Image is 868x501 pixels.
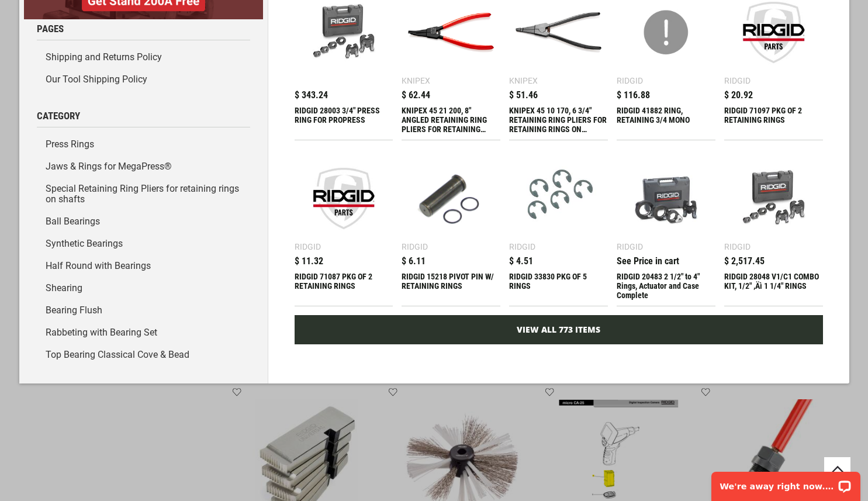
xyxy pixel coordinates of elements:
[402,91,430,100] span: $ 62.44
[509,149,608,306] a: RIDGID 33830 PKG OF 5 RINGS Ridgid $ 4.51 RIDGID 33830 PKG OF 5 RINGS
[300,155,388,242] img: RIDGID 71087 PKG OF 2 RETAINING RINGS
[509,272,608,300] div: RIDGID 33830 PKG OF 5 RINGS
[37,277,250,299] a: Shearing
[724,91,753,100] span: $ 20.92
[37,299,250,322] a: Bearing Flush
[724,272,823,300] div: RIDGID 28048 V1/C1 COMBO KIT, 1/2
[37,322,250,344] a: Rabbeting with Bearing Set
[724,257,765,266] span: $ 2,517.45
[704,464,868,501] iframe: LiveChat chat widget
[509,257,533,266] span: $ 4.51
[724,243,751,251] div: Ridgid
[724,149,823,306] a: RIDGID 28048 V1/C1 COMBO KIT, 1/2 Ridgid $ 2,517.45 RIDGID 28048 V1/C1 COMBO KIT, 1/2" ‚Äì 1 1/4"...
[509,106,608,134] div: KNIPEX 45 10 170, 6 3/4
[37,46,250,68] a: Shipping and Returns Policy
[402,243,428,251] div: Ridgid
[37,111,80,121] span: Category
[37,133,250,156] a: Press Rings
[295,315,823,344] a: View All 773 Items
[617,106,715,134] div: RIDGID 41882 RING, RETAINING 3/4 MONO
[295,257,323,266] span: $ 11.32
[617,243,643,251] div: Ridgid
[724,106,823,134] div: RIDGID 71097 PKG OF 2 RETAINING RINGS
[617,91,650,100] span: $ 116.88
[37,24,64,34] span: Pages
[402,106,500,134] div: KNIPEX 45 21 200, 8
[37,68,250,91] a: Our Tool Shipping Policy
[617,272,715,300] div: RIDGID 20483 2 1/2
[402,272,500,300] div: RIDGID 15218 PIVOT PIN W/ RETAINING RINGS
[37,255,250,277] a: Half Round with Bearings
[623,155,710,242] img: RIDGID 20483 2 1/2
[617,77,643,85] div: Ridgid
[295,243,321,251] div: Ridgid
[402,77,430,85] div: Knipex
[730,155,817,242] img: RIDGID 28048 V1/C1 COMBO KIT, 1/2
[617,149,715,306] a: RIDGID 20483 2 1/2 Ridgid See Price in cart RIDGID 20483 2 1/2" to 4" Rings, Actuator and Case Co...
[37,344,250,366] a: Top Bearing Classical Cove & Bead
[37,233,250,255] a: Synthetic Bearings
[407,155,494,242] img: RIDGID 15218 PIVOT PIN W/ RETAINING RINGS
[515,155,602,242] img: RIDGID 33830 PKG OF 5 RINGS
[509,91,538,100] span: $ 51.46
[37,178,250,210] a: Special Retaining Ring Pliers for retaining rings on shafts
[402,257,426,266] span: $ 6.11
[509,243,535,251] div: Ridgid
[509,77,538,85] div: Knipex
[37,210,250,233] a: Ball Bearings
[617,257,679,266] div: See Price in cart
[37,156,250,178] a: Jaws & Rings for MegaPress®
[295,272,393,300] div: RIDGID 71087 PKG OF 2 RETAINING RINGS
[295,106,393,134] div: RIDGID 28003 3/4
[295,91,328,100] span: $ 343.24
[295,149,393,306] a: RIDGID 71087 PKG OF 2 RETAINING RINGS Ridgid $ 11.32 RIDGID 71087 PKG OF 2 RETAINING RINGS
[724,77,751,85] div: Ridgid
[402,149,500,306] a: RIDGID 15218 PIVOT PIN W/ RETAINING RINGS Ridgid $ 6.11 RIDGID 15218 PIVOT PIN W/ RETAINING RINGS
